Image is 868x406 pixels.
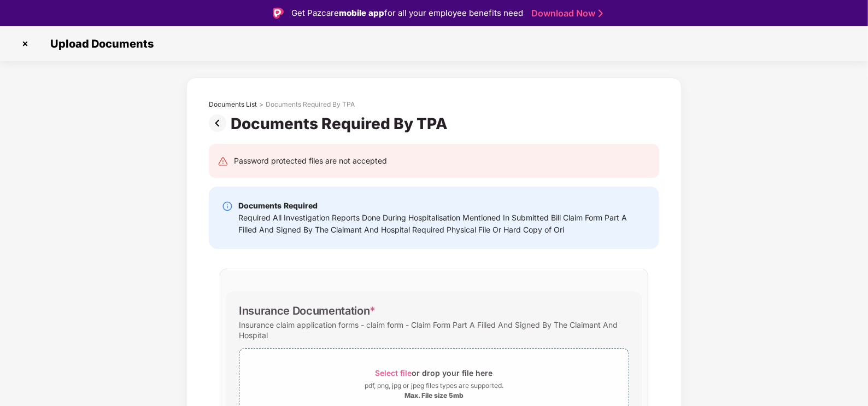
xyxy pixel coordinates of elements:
strong: mobile app [339,8,384,18]
div: Max. File size 5mb [404,391,464,400]
div: pdf, png, jpg or jpeg files types are supported. [365,380,503,391]
div: Get Pazcare for all your employee benefits need [291,7,523,20]
div: Insurance Documentation [239,304,376,317]
div: Documents List [209,100,257,109]
img: Stroke [599,8,603,19]
span: Select file [376,368,412,378]
span: Upload Documents [39,37,159,50]
div: or drop your file here [376,366,493,380]
img: svg+xml;base64,PHN2ZyBpZD0iSW5mby0yMHgyMCIgeG1sbnM9Imh0dHA6Ly93d3cudzMub3JnLzIwMDAvc3ZnIiB3aWR0aD... [222,201,233,212]
div: Required All Investigation Reports Done During Hospitalisation Mentioned In Submitted Bill Claim ... [238,212,646,236]
img: svg+xml;base64,PHN2ZyBpZD0iUHJldi0zMngzMiIgeG1sbnM9Imh0dHA6Ly93d3cudzMub3JnLzIwMDAvc3ZnIiB3aWR0aD... [209,114,231,132]
div: Insurance claim application forms - claim form - Claim Form Part A Filled And Signed By The Claim... [239,317,629,343]
div: Password protected files are not accepted [234,155,387,167]
div: Documents Required By TPA [266,100,355,109]
img: svg+xml;base64,PHN2ZyB4bWxucz0iaHR0cDovL3d3dy53My5vcmcvMjAwMC9zdmciIHdpZHRoPSIyNCIgaGVpZ2h0PSIyNC... [218,156,228,167]
div: > [259,100,263,109]
img: svg+xml;base64,PHN2ZyBpZD0iQ3Jvc3MtMzJ4MzIiIHhtbG5zPSJodHRwOi8vd3d3LnczLm9yZy8yMDAwL3N2ZyIgd2lkdG... [16,35,34,53]
b: Documents Required [238,201,318,210]
img: Logo [273,8,284,19]
a: Download Now [531,8,600,19]
div: Documents Required By TPA [231,114,452,133]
